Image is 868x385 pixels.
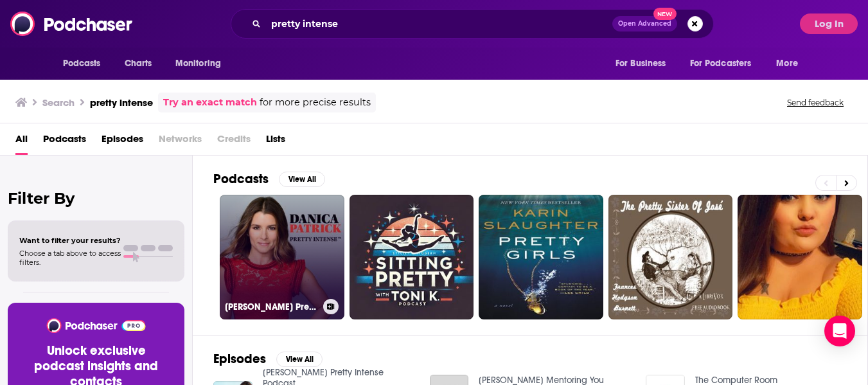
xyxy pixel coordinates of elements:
[159,129,202,155] span: Networks
[10,12,134,36] img: Podchaser - Follow, Share and Rate Podcasts
[63,55,101,73] span: Podcasts
[612,16,677,31] button: Open AdvancedNew
[767,51,814,76] button: open menu
[607,51,682,76] button: open menu
[266,129,285,155] a: Lists
[800,13,858,34] button: Log In
[653,8,677,20] span: New
[231,9,714,39] div: Search podcasts, credits, & more...
[618,21,671,27] span: Open Advanced
[116,51,160,76] a: Charts
[690,55,752,73] span: For Podcasters
[19,249,121,267] span: Choose a tab above to access filters.
[616,55,666,73] span: For Business
[225,301,318,312] h3: [PERSON_NAME] Pretty Intense Podcast
[163,95,257,110] a: Try an exact match
[213,171,269,187] h2: Podcasts
[125,55,152,73] span: Charts
[824,316,855,346] div: Open Intercom Messenger
[217,129,251,155] span: Credits
[43,129,86,155] a: Podcasts
[213,351,323,367] a: EpisodesView All
[220,195,344,319] a: [PERSON_NAME] Pretty Intense Podcast
[682,51,770,76] button: open menu
[42,96,75,109] h3: Search
[166,51,238,76] button: open menu
[8,189,184,208] h2: Filter By
[15,129,28,155] a: All
[276,352,323,367] button: View All
[90,96,153,109] h3: pretty intense
[213,351,266,367] h2: Episodes
[783,97,847,108] button: Send feedback
[46,318,146,333] img: Podchaser - Follow, Share and Rate Podcasts
[102,129,143,155] a: Episodes
[776,55,798,73] span: More
[213,171,325,187] a: PodcastsView All
[266,13,612,34] input: Search podcasts, credits, & more...
[54,51,118,76] button: open menu
[279,172,325,187] button: View All
[175,55,221,73] span: Monitoring
[260,95,371,110] span: for more precise results
[19,236,121,245] span: Want to filter your results?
